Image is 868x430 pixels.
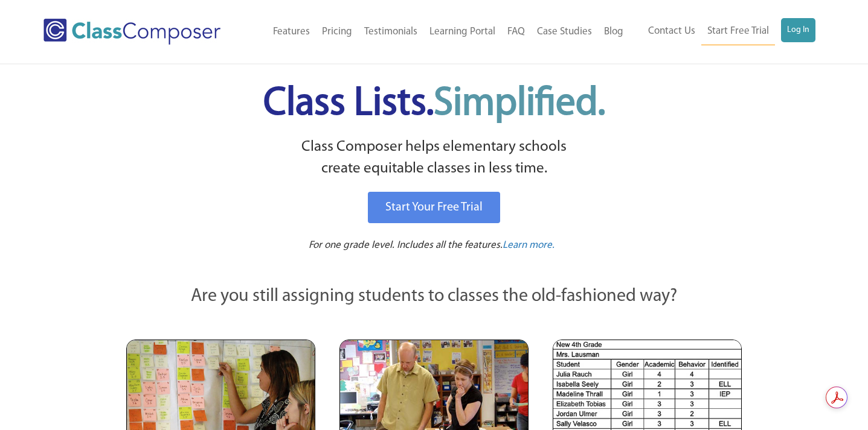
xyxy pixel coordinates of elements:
a: Log In [781,18,815,42]
span: Simplified. [434,84,605,124]
a: Features [267,19,316,45]
a: Case Studies [531,19,598,45]
a: Start Your Free Trial [368,192,500,223]
nav: Header Menu [248,19,629,45]
span: For one grade level. Includes all the features. [309,240,503,250]
p: Class Composer helps elementary schools create equitable classes in less time. [124,136,744,180]
span: Start Your Free Trial [385,201,483,213]
nav: Header Menu [629,18,815,45]
a: Pricing [316,19,358,45]
span: Class Lists. [263,84,605,124]
span: Learn more. [503,240,555,250]
a: Learning Portal [423,19,501,45]
p: Are you still assigning students to classes the old-fashioned way? [126,283,742,310]
a: Contact Us [642,18,701,45]
img: Class Composer [43,19,220,45]
a: Testimonials [358,19,423,45]
a: FAQ [501,19,531,45]
a: Learn more. [503,238,555,253]
a: Blog [598,19,629,45]
a: Start Free Trial [701,18,775,45]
